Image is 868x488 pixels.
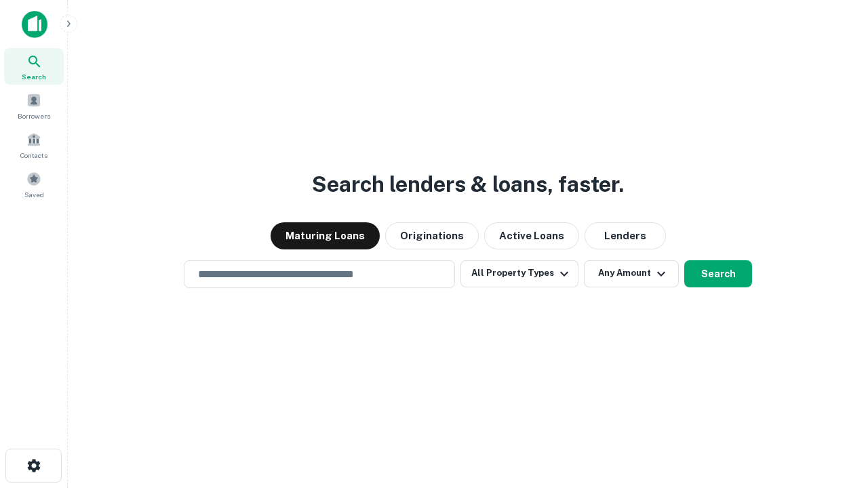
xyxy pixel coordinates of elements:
[271,222,380,249] button: Maturing Loans
[585,222,666,249] button: Lenders
[4,48,64,85] a: Search
[684,260,752,287] button: Search
[22,11,47,38] img: capitalize-icon.png
[20,150,47,161] span: Contacts
[4,127,64,163] a: Contacts
[484,222,579,249] button: Active Loans
[385,222,479,249] button: Originations
[18,110,50,121] span: Borrowers
[800,380,868,445] iframe: Chat Widget
[460,260,578,287] button: All Property Types
[584,260,679,287] button: Any Amount
[4,87,64,124] a: Borrowers
[22,71,46,82] span: Search
[312,168,624,201] h3: Search lenders & loans, faster.
[4,166,64,203] a: Saved
[24,189,44,200] span: Saved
